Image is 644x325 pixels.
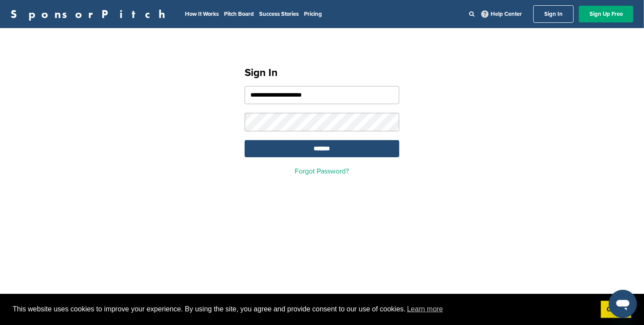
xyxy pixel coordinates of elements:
[13,303,594,316] span: This website uses cookies to improve your experience. By using the site, you agree and provide co...
[480,9,524,19] a: Help Center
[533,5,574,23] a: Sign In
[601,301,631,318] a: dismiss cookie message
[304,11,322,18] a: Pricing
[609,290,637,318] iframe: Button to launch messaging window
[185,11,219,18] a: How It Works
[224,11,254,18] a: Pitch Board
[245,65,399,81] h1: Sign In
[406,303,445,316] a: learn more about cookies
[295,167,349,176] a: Forgot Password?
[259,11,299,18] a: Success Stories
[579,6,633,22] a: Sign Up Free
[11,8,171,20] a: SponsorPitch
